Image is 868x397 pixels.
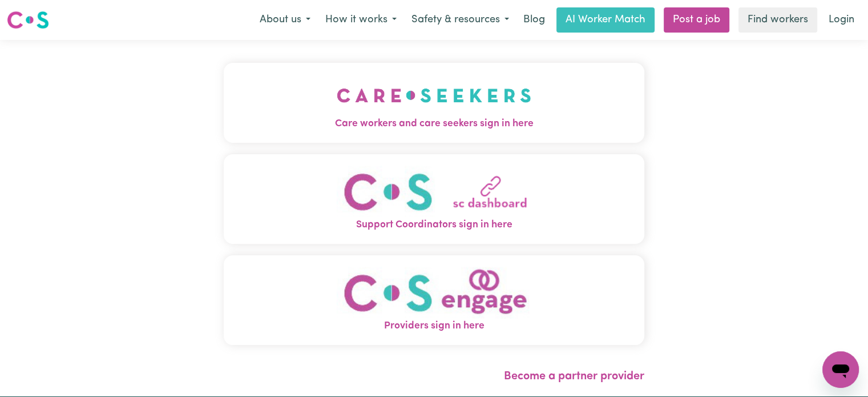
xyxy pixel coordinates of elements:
[224,255,644,345] button: Providers sign in here
[252,8,318,32] button: About us
[738,7,817,33] a: Find workers
[516,7,552,33] a: Blog
[224,154,644,244] button: Support Coordinators sign in here
[822,351,859,388] iframe: Button to launch messaging window
[664,7,729,33] a: Post a job
[224,63,644,143] button: Care workers and care seekers sign in here
[224,218,644,232] span: Support Coordinators sign in here
[822,7,861,33] a: Login
[404,8,516,32] button: Safety & resources
[7,10,49,30] img: Careseekers logo
[224,319,644,334] span: Providers sign in here
[504,371,644,382] a: Become a partner provider
[556,7,655,33] a: AI Worker Match
[7,7,49,33] a: Careseekers logo
[318,8,404,32] button: How it works
[224,117,644,131] span: Care workers and care seekers sign in here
